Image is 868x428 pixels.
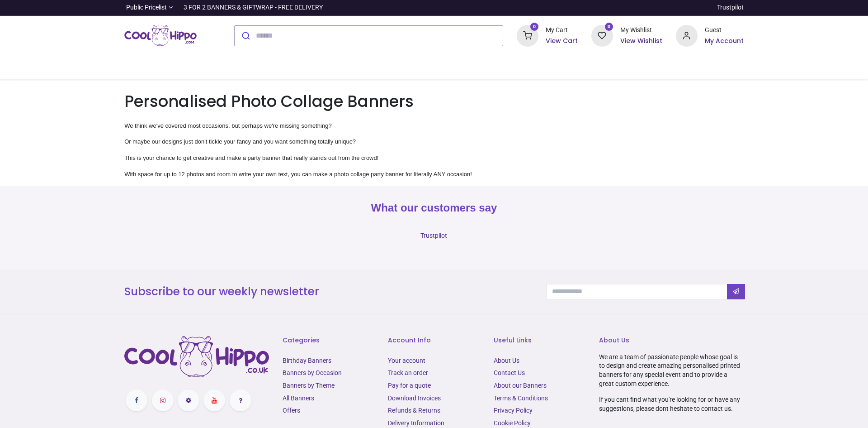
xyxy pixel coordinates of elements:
[388,394,441,402] a: Download Invoices
[388,382,431,389] a: Pay for a quote
[126,3,167,12] span: Public Pricelist
[599,353,744,388] p: We are a team of passionate people whose goal is to design and create amazing personalised printe...
[717,3,744,12] a: Trustpilot
[388,336,480,345] h6: Account Info
[517,31,538,38] a: 0
[124,138,356,145] span: Or maybe our designs just don't tickle your fancy and you want something totally unique?
[546,37,578,46] a: View Cart
[388,369,428,376] a: Track an order
[494,419,531,427] a: Cookie Policy
[283,357,331,364] a: Birthday Banners
[283,407,300,414] a: Offers
[388,357,425,364] a: Your account
[494,369,525,376] a: Contact Us
[494,407,533,414] a: Privacy Policy
[124,171,472,178] span: With space for up to 12 photos and room to write your own text, you can make a photo collage part...
[388,407,440,414] a: Refunds & Returns
[124,154,378,161] span: This is your chance to get creative and make a party banner that really stands out from the crowd!
[620,37,662,46] a: View Wishlist
[530,23,539,31] sup: 0
[494,382,547,389] a: About our Banners
[124,90,744,112] h1: Personalised Photo Collage Banners
[599,395,744,413] p: If you cant find what you're looking for or have any suggestions, please dont hesitate to contact...
[235,26,256,46] button: Submit
[283,382,335,389] a: Banners by Theme
[124,23,197,48] img: Cool Hippo
[605,23,613,31] sup: 0
[420,232,447,239] a: Trustpilot
[546,26,578,35] div: My Cart
[283,369,342,376] a: Banners by Occasion
[124,23,197,48] a: Logo of Cool Hippo
[705,26,744,35] div: Guest
[620,26,662,35] div: My Wishlist
[283,336,374,345] h6: Categories
[494,357,519,364] a: About Us​
[124,284,533,299] h3: Subscribe to our weekly newsletter
[494,394,548,402] a: Terms & Conditions
[599,336,744,345] h6: About Us
[494,336,585,345] h6: Useful Links
[705,37,744,46] a: My Account
[124,3,173,12] a: Public Pricelist
[591,31,613,38] a: 0
[283,394,314,402] a: All Banners
[388,419,444,427] a: Delivery Information
[124,200,744,216] h2: What our customers say
[124,122,332,129] span: We think we've covered most occasions, but perhaps we're missing something?
[184,3,323,12] div: 3 FOR 2 BANNERS & GIFTWRAP - FREE DELIVERY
